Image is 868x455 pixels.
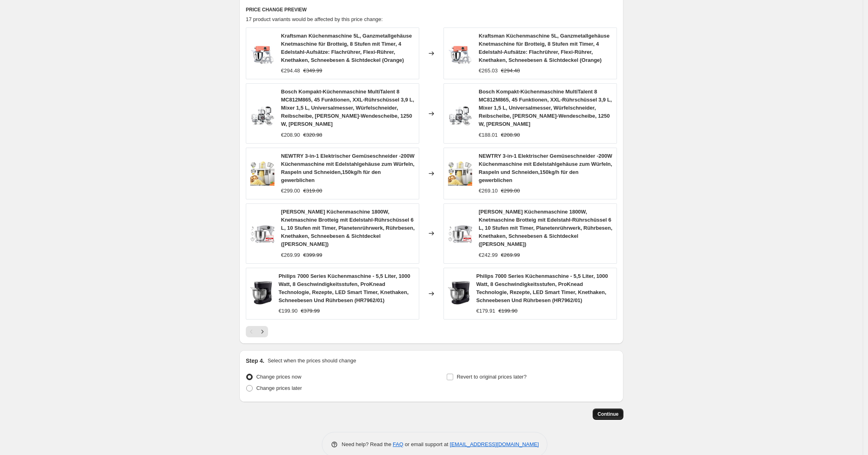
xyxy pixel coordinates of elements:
img: 81weMbbpDkL_80x.jpg [448,281,470,306]
div: €265.03 [479,67,498,75]
strike: €294.48 [501,67,520,75]
span: Philips 7000 Series Küchenmaschine - 5,5 Liter, 1000 Watt, 8 Geschwindigkeitsstufen, ProKnead Tec... [476,273,608,303]
img: 71o5uC1iEAL_80x.jpg [448,41,472,66]
div: €242.99 [479,251,498,259]
strike: €379.99 [301,307,320,315]
span: Need help? Read the [342,441,393,447]
span: [PERSON_NAME] Küchenmaschine 1800W, Knetmaschine Brotteig mit Edelstahl-Rührschüssel 6 L, 10 Stuf... [281,209,415,247]
img: 61Vco4JugfL_80x.jpg [448,161,472,186]
span: Change prices later [256,385,302,391]
img: 81o2KEZ5YwL_80x.jpg [250,102,275,126]
strike: €349.99 [303,67,322,75]
div: €299.00 [281,187,300,195]
strike: €319.00 [303,187,322,195]
span: Kraftsman Küchenmaschine 5L, Ganzmetallgehäuse Knetmaschine für Brotteig, 8 Stufen mit Timer, 4 E... [281,33,412,63]
div: €294.48 [281,67,300,75]
span: Continue [598,411,619,417]
nav: Pagination [246,326,268,337]
span: 17 product variants would be affected by this price change: [246,16,383,22]
strike: €208.90 [501,131,520,139]
span: or email support at [403,441,450,447]
img: 61Vco4JugfL_80x.jpg [250,161,275,186]
img: 81o2KEZ5YwL_80x.jpg [448,102,472,126]
span: Bosch Kompakt-Küchenmaschine MultiTalent 8 MC812M865, 45 Funktionen, XXL-Rührschüssel 3,9 L, Mixe... [281,89,414,127]
h2: Step 4. [246,357,264,365]
strike: €199.90 [498,307,517,315]
div: €208.90 [281,131,300,139]
div: €188.01 [479,131,498,139]
div: €269.10 [479,187,498,195]
img: 71T1JGhhdqL_80x.jpg [448,221,472,245]
span: Bosch Kompakt-Küchenmaschine MultiTalent 8 MC812M865, 45 Funktionen, XXL-Rührschüssel 3,9 L, Mixe... [479,89,612,127]
button: Continue [593,408,623,420]
span: Revert to original prices later? [457,374,527,380]
strike: €320.98 [303,131,322,139]
strike: €399.99 [303,251,322,259]
div: €179.91 [476,307,495,315]
span: NEWTRY 3-in-1 Elektrischer Gemüseschneider -200W Küchenmaschine mit Edelstahlgehäuse zum Würfeln,... [479,153,612,183]
a: [EMAIL_ADDRESS][DOMAIN_NAME] [450,441,539,447]
img: 71o5uC1iEAL_80x.jpg [250,41,275,66]
span: Kraftsman Küchenmaschine 5L, Ganzmetallgehäuse Knetmaschine für Brotteig, 8 Stufen mit Timer, 4 E... [479,33,610,63]
p: Select when the prices should change [268,357,356,365]
strike: €269.99 [501,251,520,259]
span: NEWTRY 3-in-1 Elektrischer Gemüseschneider -200W Küchenmaschine mit Edelstahlgehäuse zum Würfeln,... [281,153,414,183]
div: €269.99 [281,251,300,259]
img: 81weMbbpDkL_80x.jpg [250,281,272,306]
button: Next [257,326,268,337]
span: Change prices now [256,374,301,380]
span: [PERSON_NAME] Küchenmaschine 1800W, Knetmaschine Brotteig mit Edelstahl-Rührschüssel 6 L, 10 Stuf... [479,209,612,247]
strike: €299.00 [501,187,520,195]
div: €199.90 [279,307,298,315]
img: 71T1JGhhdqL_80x.jpg [250,221,275,245]
span: Philips 7000 Series Küchenmaschine - 5,5 Liter, 1000 Watt, 8 Geschwindigkeitsstufen, ProKnead Tec... [279,273,410,303]
h6: PRICE CHANGE PREVIEW [246,6,617,13]
a: FAQ [393,441,403,447]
